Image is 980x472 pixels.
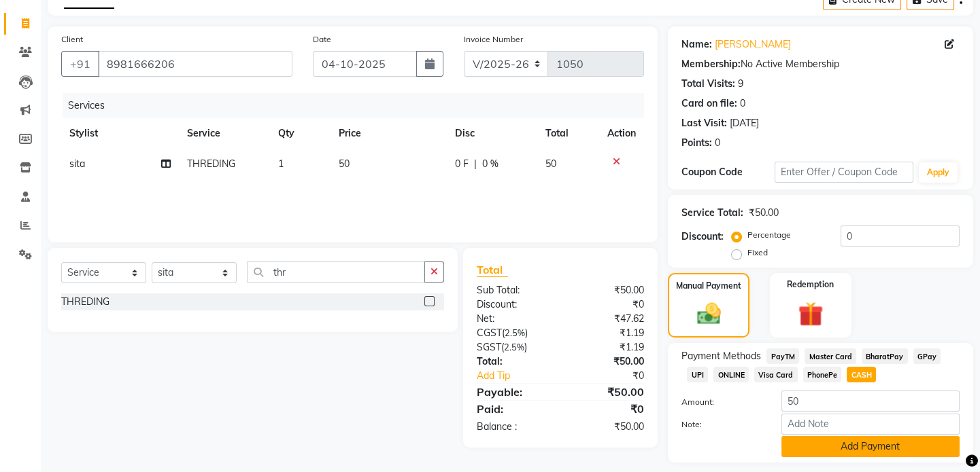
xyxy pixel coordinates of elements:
[560,326,654,340] div: ₹1.19
[715,136,720,150] div: 0
[467,420,560,434] div: Balance :
[467,401,560,417] div: Paid:
[467,369,576,383] a: Add Tip
[467,326,560,340] div: ( )
[270,118,331,149] th: Qty
[69,158,85,170] span: sita
[61,33,83,46] label: Client
[477,327,502,339] span: CGST
[747,247,768,259] label: Fixed
[477,263,508,277] span: Total
[187,158,235,170] span: THREDING
[681,57,741,71] div: Membership:
[61,118,179,149] th: Stylist
[681,136,712,150] div: Points:
[790,299,831,330] img: _gift.svg
[560,283,654,297] div: ₹50.00
[847,367,876,382] span: CASH
[781,436,960,457] button: Add Payment
[63,93,654,118] div: Services
[467,312,560,326] div: Net:
[749,206,779,220] div: ₹50.00
[98,51,292,77] input: Search by Name/Mobile/Email/Code
[681,230,724,244] div: Discount:
[862,348,908,364] span: BharatPay
[919,162,958,183] button: Apply
[690,300,728,327] img: _cash.svg
[913,348,941,364] span: GPay
[576,369,654,383] div: ₹0
[681,206,743,220] div: Service Total:
[687,367,708,382] span: UPI
[560,340,654,355] div: ₹1.19
[482,157,499,171] span: 0 %
[775,162,913,183] input: Enter Offer / Coupon Code
[560,420,654,434] div: ₹50.00
[179,118,270,149] th: Service
[738,77,743,91] div: 9
[681,77,735,91] div: Total Visits:
[681,349,761,363] span: Payment Methods
[681,165,774,179] div: Coupon Code
[313,33,331,46] label: Date
[599,118,644,149] th: Action
[505,327,525,338] span: 2.5%
[247,261,425,283] input: Search or Scan
[560,401,654,417] div: ₹0
[803,367,842,382] span: PhonePe
[715,37,791,52] a: [PERSON_NAME]
[730,116,759,130] div: [DATE]
[754,367,798,382] span: Visa Card
[537,118,600,149] th: Total
[545,158,556,170] span: 50
[681,37,712,52] div: Name:
[681,96,737,111] div: Card on file:
[766,348,799,364] span: PayTM
[477,341,501,353] span: SGST
[467,384,560,400] div: Payable:
[339,158,350,170] span: 50
[464,33,523,46] label: Invoice Number
[740,96,745,111] div: 0
[805,348,856,364] span: Master Card
[781,391,960,412] input: Amount
[504,342,524,352] span: 2.5%
[467,355,560,369] div: Total:
[713,367,749,382] span: ONLINE
[447,118,537,149] th: Disc
[676,280,741,292] label: Manual Payment
[681,116,727,130] div: Last Visit:
[61,51,99,77] button: +91
[560,384,654,400] div: ₹50.00
[781,414,960,435] input: Add Note
[467,283,560,297] div: Sub Total:
[560,297,654,312] div: ₹0
[671,396,771,408] label: Amount:
[467,297,560,312] div: Discount:
[787,278,834,291] label: Redemption
[474,157,477,171] span: |
[681,57,960,71] div: No Active Membership
[278,158,284,170] span: 1
[61,295,109,309] div: THREDING
[560,312,654,326] div: ₹47.62
[455,157,469,171] span: 0 F
[747,229,791,241] label: Percentage
[560,355,654,369] div: ₹50.00
[467,340,560,355] div: ( )
[671,418,771,431] label: Note:
[331,118,447,149] th: Price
